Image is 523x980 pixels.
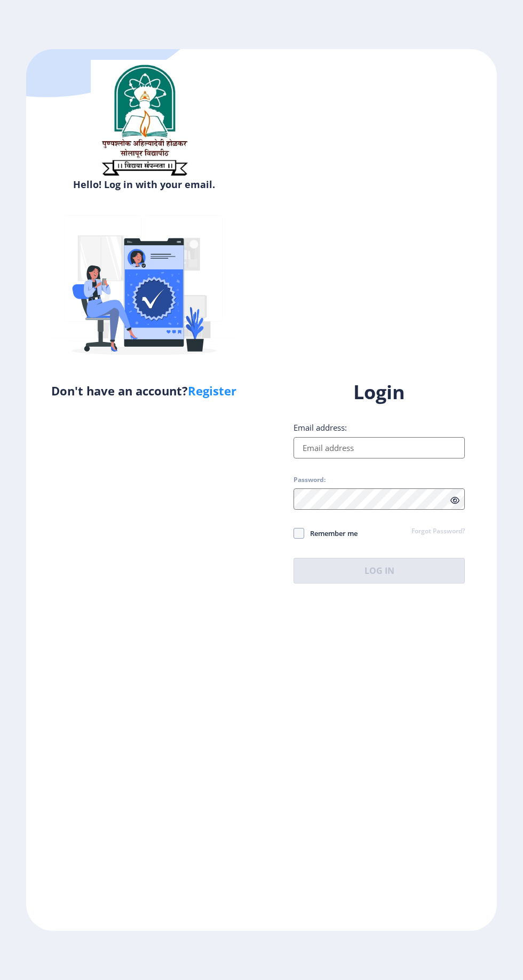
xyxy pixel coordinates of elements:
img: sulogo.png [91,60,197,181]
a: Register [188,383,236,399]
label: Password: [294,476,326,484]
button: Log In [294,558,465,584]
a: Forgot Password? [411,527,465,536]
img: Verified-rafiki.svg [51,195,237,382]
span: Remember me [304,527,358,540]
input: Email address [294,437,465,458]
h6: Hello! Log in with your email. [34,178,253,191]
label: Email address: [294,422,347,433]
h5: Don't have an account? [34,382,253,399]
h1: Login [294,379,465,405]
